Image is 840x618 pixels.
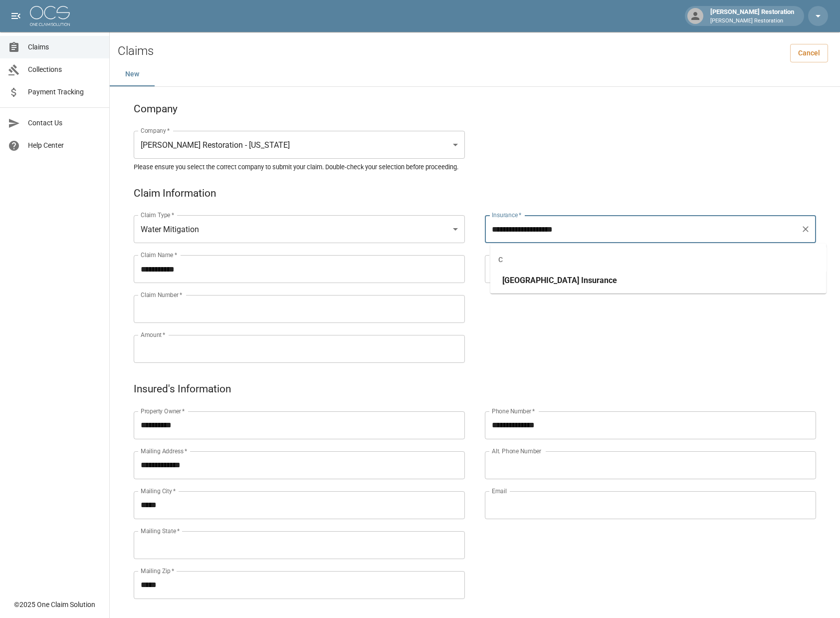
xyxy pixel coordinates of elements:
[30,6,70,26] img: ocs-logo-white-transparent.png
[141,251,177,259] label: Claim Name
[28,42,101,52] span: Claims
[581,276,617,285] span: Insurance
[28,64,101,75] span: Collections
[141,211,174,219] label: Claim Type
[141,330,166,339] label: Amount
[492,487,507,495] label: Email
[492,447,541,455] label: Alt. Phone Number
[141,407,185,415] label: Property Owner
[134,215,465,243] div: Water Mitigation
[28,87,101,97] span: Payment Tracking
[492,407,535,415] label: Phone Number
[6,6,26,26] button: open drawer
[141,567,175,575] label: Mailing Zip
[28,140,101,151] span: Help Center
[28,118,101,128] span: Contact Us
[799,222,813,236] button: Clear
[141,291,182,299] label: Claim Number
[110,62,155,86] button: New
[14,600,95,610] div: © 2025 One Claim Solution
[490,248,827,272] div: C
[141,126,170,135] label: Company
[134,163,816,171] h5: Please ensure you select the correct company to submit your claim. Double-check your selection be...
[118,44,154,58] h2: Claims
[502,276,579,285] span: [GEOGRAPHIC_DATA]
[110,62,840,86] div: dynamic tabs
[141,487,176,495] label: Mailing City
[706,7,798,25] div: [PERSON_NAME] Restoration
[790,44,828,62] a: Cancel
[134,131,465,159] div: [PERSON_NAME] Restoration - [US_STATE]
[141,447,187,455] label: Mailing Address
[492,211,521,219] label: Insurance
[710,17,794,25] p: [PERSON_NAME] Restoration
[141,527,180,535] label: Mailing State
